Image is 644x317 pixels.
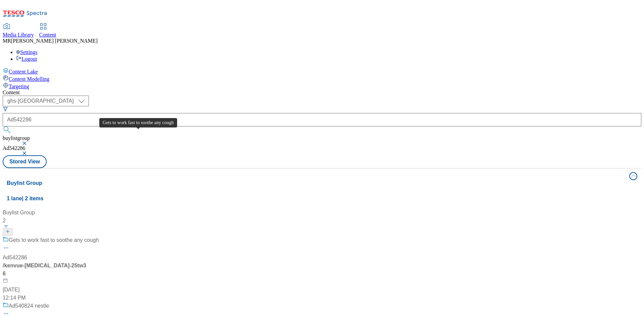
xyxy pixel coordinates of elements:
[3,135,30,141] span: buylistgroup
[3,113,641,126] input: Search
[9,76,49,82] span: Content Modelling
[3,254,27,262] div: Ad542286
[16,49,38,55] a: Settings
[3,82,641,90] a: Targeting
[7,179,625,187] h4: Buylist Group
[3,75,641,82] a: Content Modelling
[3,106,8,112] svg: Search Filters
[3,263,86,276] span: / kenvue-[MEDICAL_DATA]-25tw36
[3,38,11,44] span: MR
[11,38,98,44] span: [PERSON_NAME] [PERSON_NAME]
[3,294,99,302] div: 12:14 PM
[39,24,56,38] a: Content
[3,168,641,206] button: Buylist Group1 lane| 2 items
[3,90,641,96] div: Content
[3,286,99,294] div: [DATE]
[3,67,641,75] a: Content Lake
[39,32,56,38] span: Content
[7,196,43,201] span: 1 lane | 2 items
[3,32,34,38] span: Media Library
[9,69,38,74] span: Content Lake
[9,84,29,89] span: Targeting
[16,56,37,62] a: Logout
[9,236,99,244] div: Gets to work fast to soothe any cough
[3,145,25,151] span: Ad542286
[9,302,49,310] div: Ad540824 nestle
[3,24,34,38] a: Media Library
[3,155,47,168] button: Stored View
[3,217,99,225] div: 2
[3,209,99,217] div: Buylist Group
